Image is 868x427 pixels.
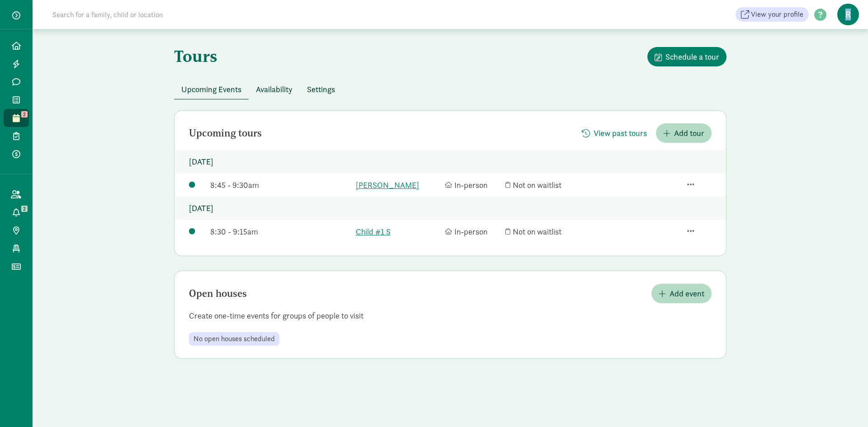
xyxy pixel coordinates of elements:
span: Schedule a tour [665,51,719,63]
span: Availability [256,83,292,95]
p: Create one-time events for groups of people to visit [175,310,726,321]
div: Not on waitlist [505,225,590,238]
a: 2 [4,109,29,127]
span: Settings [307,83,335,95]
a: 2 [4,203,29,221]
span: 2 [21,206,28,212]
h2: Open houses [189,288,247,299]
span: Add event [670,287,704,300]
div: 8:45 - 9:30am [210,179,351,191]
span: View past tours [594,127,647,139]
a: [PERSON_NAME] [356,179,440,191]
p: [DATE] [175,197,726,220]
h2: Upcoming tours [189,128,262,139]
span: Upcoming Events [181,83,241,95]
a: Child #1 S [356,225,440,238]
span: Add tour [674,127,704,139]
button: Add event [651,284,712,303]
button: Schedule a tour [647,47,726,66]
button: Upcoming Events [174,80,249,99]
div: In-person [445,225,501,238]
span: R [837,4,859,25]
a: View past tours [575,128,654,139]
span: View your profile [751,9,803,20]
button: Availability [249,80,300,99]
button: Settings [300,80,342,99]
span: No open houses scheduled [193,335,275,343]
div: Not on waitlist [505,179,590,191]
button: View past tours [575,123,654,143]
button: Add tour [656,123,712,143]
h1: Tours [174,47,217,65]
iframe: Chat Widget [823,384,868,427]
p: [DATE] [175,150,726,174]
div: In-person [445,179,501,191]
input: Search for a family, child or location [47,5,301,23]
a: View your profile [736,7,809,22]
span: 2 [21,111,28,117]
div: 8:30 - 9:15am [210,225,351,238]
